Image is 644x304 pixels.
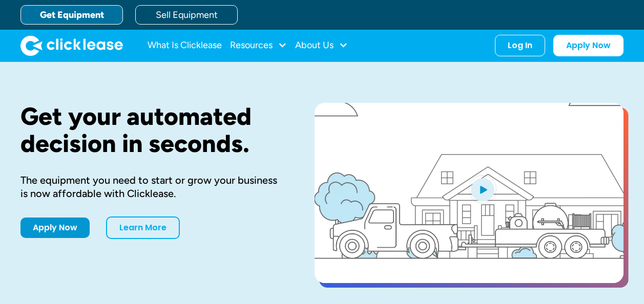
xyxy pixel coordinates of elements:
[20,35,123,56] img: Clicklease logo
[553,35,624,56] a: Apply Now
[148,35,222,56] a: What Is Clicklease
[20,173,282,200] div: The equipment you need to start or grow your business is now affordable with Clicklease.
[469,175,496,204] img: Blue play button logo on a light blue circular background
[106,216,180,239] a: Learn More
[20,103,282,157] h1: Get your automated decision in seconds.
[508,40,532,51] div: Log In
[20,35,123,56] a: home
[135,5,238,25] a: Sell Equipment
[315,103,624,283] a: open lightbox
[295,35,348,56] div: About Us
[20,218,90,238] a: Apply Now
[230,35,287,56] div: Resources
[20,5,123,25] a: Get Equipment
